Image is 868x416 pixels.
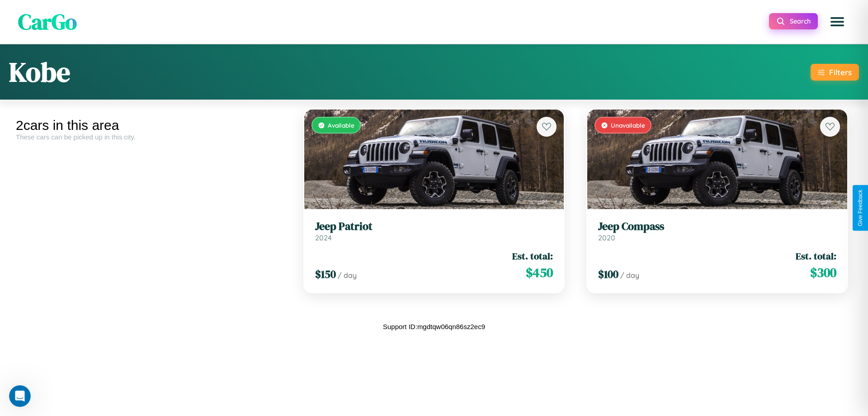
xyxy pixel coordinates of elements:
p: Support ID: mgdtqw06qn86sz2ec9 [383,320,485,333]
h1: Kobe [9,53,70,91]
h3: Jeep Compass [598,220,836,233]
span: Unavailable [611,121,645,129]
button: Search [769,13,818,29]
span: Est. total: [796,249,836,263]
span: Available [328,121,354,129]
span: CarGo [18,7,77,37]
h3: Jeep Patriot [315,220,553,233]
span: / day [620,271,639,280]
a: Jeep Compass2020 [598,220,836,242]
span: $ 150 [315,267,336,282]
span: / day [338,271,357,280]
button: Filters [811,64,859,81]
div: Filters [829,67,852,77]
span: 2024 [315,233,332,242]
span: $ 450 [526,263,553,282]
a: Jeep Patriot2024 [315,220,553,242]
div: These cars can be picked up in this city. [16,133,286,141]
span: Est. total: [512,249,553,263]
div: 2 cars in this area [16,118,286,133]
div: Give Feedback [857,190,863,226]
span: $ 300 [810,263,836,282]
iframe: Intercom live chat [9,385,31,407]
span: Search [790,17,811,25]
span: $ 100 [598,267,618,282]
button: Open menu [825,9,850,34]
span: 2020 [598,233,615,242]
